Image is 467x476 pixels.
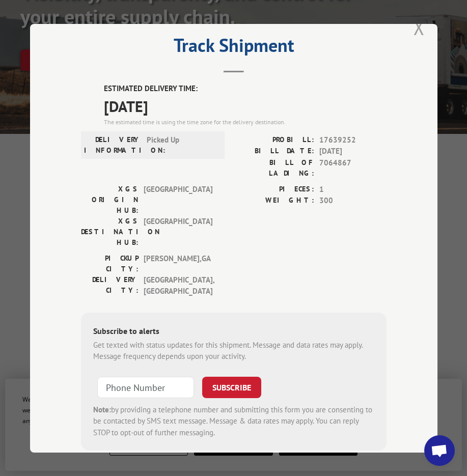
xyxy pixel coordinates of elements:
span: 300 [319,195,387,207]
label: WEIGHT: [234,195,314,207]
label: ESTIMATED DELIVERY TIME: [104,83,387,95]
label: DELIVERY INFORMATION: [84,134,142,155]
label: PIECES: [234,183,314,195]
div: Get texted with status updates for this shipment. Message and data rates may apply. Message frequ... [93,339,374,362]
span: [GEOGRAPHIC_DATA] [144,183,212,215]
span: [GEOGRAPHIC_DATA] , [GEOGRAPHIC_DATA] [144,274,212,297]
strong: Note: [93,404,111,414]
button: SUBSCRIBE [202,376,261,398]
div: Open chat [424,435,455,466]
span: 17639252 [319,134,387,146]
label: XGS DESTINATION HUB: [81,215,139,247]
label: BILL OF LADING: [234,157,314,178]
h2: Track Shipment [81,38,387,58]
label: DELIVERY CITY: [81,274,139,297]
div: Subscribe to alerts [93,324,374,339]
div: by providing a telephone number and submitting this form you are consenting to be contacted by SM... [93,404,374,438]
span: [DATE] [319,146,387,157]
span: [GEOGRAPHIC_DATA] [144,215,212,247]
span: 1 [319,183,387,195]
span: 7064867 [319,157,387,178]
label: BILL DATE: [234,146,314,157]
div: The estimated time is using the time zone for the delivery destination. [104,117,387,126]
input: Phone Number [97,376,194,398]
span: [DATE] [104,94,387,117]
span: [PERSON_NAME] , GA [144,253,212,274]
span: Picked Up [147,134,215,155]
label: PROBILL: [234,134,314,146]
button: Close modal [414,14,425,41]
label: PICKUP CITY: [81,253,139,274]
label: XGS ORIGIN HUB: [81,183,139,215]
